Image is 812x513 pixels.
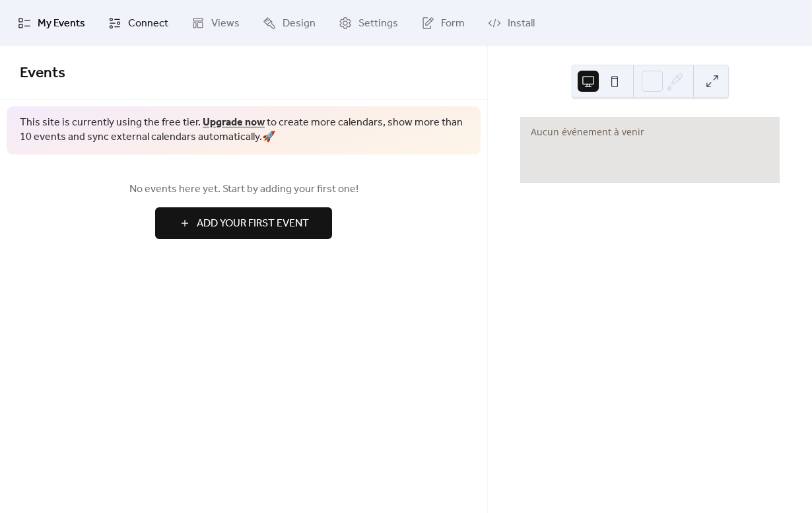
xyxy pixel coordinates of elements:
[197,216,309,232] span: Add Your First Event
[253,5,325,41] a: Design
[283,16,316,32] span: Design
[441,16,465,32] span: Form
[358,16,398,32] span: Settings
[20,116,467,145] span: This site is currently using the free tier. to create more calendars, show more than 10 events an...
[411,5,475,41] a: Form
[38,16,85,32] span: My Events
[20,59,65,88] span: Events
[128,16,168,32] span: Connect
[508,16,535,32] span: Install
[8,5,95,41] a: My Events
[329,5,408,41] a: Settings
[182,5,250,41] a: Views
[98,5,178,41] a: Connect
[155,207,332,239] button: Add Your First Event
[20,207,467,239] a: Add Your First Event
[211,16,240,32] span: Views
[20,182,467,197] span: No events here yet. Start by adding your first one!
[203,112,265,133] a: Upgrade now
[478,5,545,41] a: Install
[531,125,769,139] div: Aucun événement à venir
